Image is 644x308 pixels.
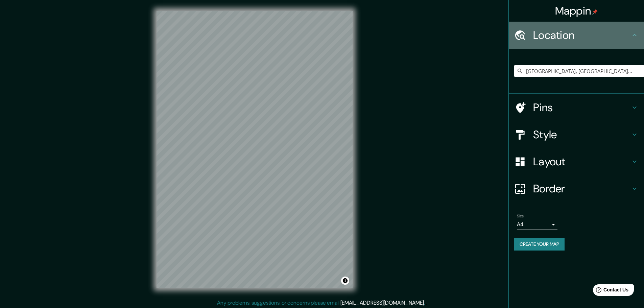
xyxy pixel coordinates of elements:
div: Pins [509,94,644,121]
input: Pick your city or area [514,65,644,77]
p: Any problems, suggestions, or concerns please email . [217,299,425,307]
div: . [425,299,426,307]
img: pin-icon.png [592,9,598,15]
div: Layout [509,148,644,175]
h4: Border [533,182,630,195]
div: Border [509,175,644,202]
h4: Mappin [555,4,598,18]
a: [EMAIL_ADDRESS][DOMAIN_NAME] [340,299,424,306]
label: Size [517,213,524,219]
iframe: Help widget launcher [584,282,637,301]
button: Create your map [514,238,565,251]
button: Toggle attribution [341,277,349,285]
div: Location [509,22,644,49]
h4: Pins [533,101,630,114]
div: A4 [517,219,557,230]
canvas: Map [157,11,353,288]
h4: Location [533,28,630,42]
div: . [426,299,427,307]
h4: Layout [533,155,630,168]
div: Style [509,121,644,148]
h4: Style [533,128,630,141]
